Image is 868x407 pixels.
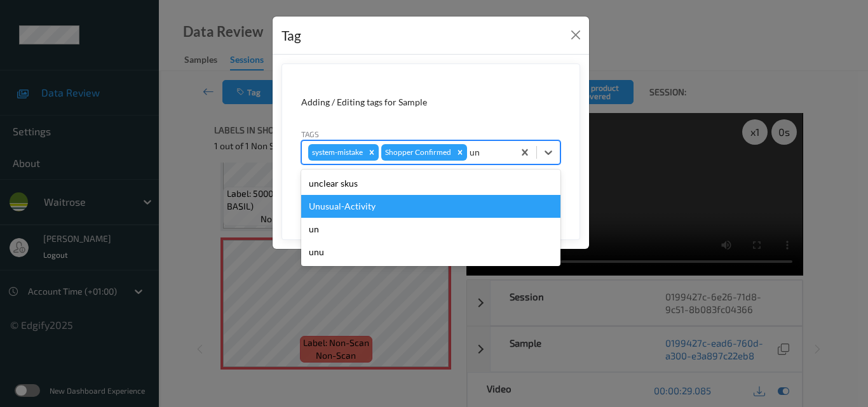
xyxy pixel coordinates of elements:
[301,128,319,140] label: Tags
[301,218,560,241] div: un
[301,96,560,109] div: Adding / Editing tags for Sample
[381,144,453,161] div: Shopper Confirmed
[365,144,379,161] div: Remove system-mistake
[281,25,301,46] div: Tag
[301,241,560,264] div: unu
[308,144,365,161] div: system-mistake
[301,172,560,195] div: unclear skus
[453,144,467,161] div: Remove Shopper Confirmed
[301,195,560,218] div: Unusual-Activity
[567,26,585,44] button: Close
